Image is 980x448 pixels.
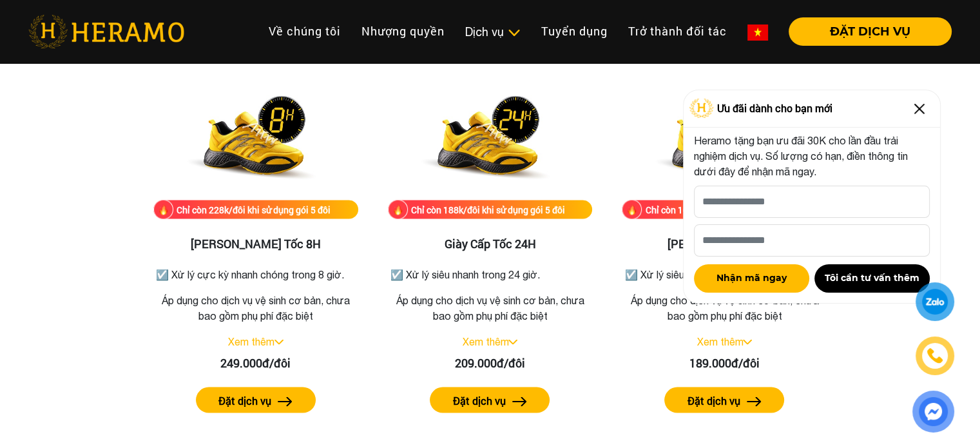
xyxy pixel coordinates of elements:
img: Giày Cấp Tốc 24H [406,71,573,200]
a: Tuyển dụng [531,17,618,45]
img: arrow_down.svg [274,339,283,344]
button: ĐẶT DỊCH VỤ [789,17,952,46]
a: Xem thêm [462,335,508,347]
button: Đặt dịch vụ [430,387,550,413]
img: arrow [512,396,527,406]
a: Về chúng tôi [258,17,351,45]
button: Nhận mã ngay [694,264,809,293]
img: fire.png [388,199,408,219]
a: phone-icon [918,338,952,373]
div: Chỉ còn 228k/đôi khi sử dụng gói 5 đôi [177,202,331,216]
img: heramo-logo.png [28,15,184,48]
a: Xem thêm [228,335,274,347]
p: Áp dụng cho dịch vụ vệ sinh cơ bản, chưa bao gồm phụ phí đặc biệt [153,292,358,323]
div: Dịch vụ [465,23,521,41]
a: ĐẶT DỊCH VỤ [778,26,952,37]
button: Đặt dịch vụ [196,387,316,413]
p: ☑️ Xử lý cực kỳ nhanh chóng trong 8 giờ. [156,266,356,282]
span: Ưu đãi dành cho bạn mới [717,101,832,116]
p: ☑️ Xử lý siêu nhanh trong 24 giờ. [390,266,590,282]
p: Áp dụng cho dịch vụ vệ sinh cơ bản, chưa bao gồm phụ phí đặc biệt [622,292,827,323]
p: ☑️ Xử lý siêu nhanh trong 48 giờ. [624,266,824,282]
img: vn-flag.png [747,24,768,41]
h3: Giày Cấp Tốc 24H [388,237,593,251]
div: 209.000đ/đôi [388,354,593,371]
img: arrow_down.svg [743,339,752,344]
img: arrow_down.svg [508,339,517,344]
a: Đặt dịch vụ arrow [622,387,827,413]
button: Đặt dịch vụ [664,387,784,413]
a: Đặt dịch vụ arrow [388,387,593,413]
div: Chỉ còn 188k/đôi khi sử dụng gói 5 đôi [411,202,565,216]
div: 249.000đ/đôi [153,354,358,371]
p: Áp dụng cho dịch vụ vệ sinh cơ bản, chưa bao gồm phụ phí đặc biệt [388,292,593,323]
label: Đặt dịch vụ [453,393,506,408]
img: fire.png [153,199,173,219]
h3: [PERSON_NAME] 48H [622,237,827,251]
img: fire.png [622,199,642,219]
label: Đặt dịch vụ [218,393,271,408]
div: Chỉ còn 168k/đôi khi sử dụng gói 5 đôi [645,202,799,216]
label: Đặt dịch vụ [687,393,740,408]
img: Close [909,99,930,119]
img: phone-icon [928,349,943,363]
a: Xem thêm [697,335,743,347]
img: arrow [747,396,762,406]
div: 189.000đ/đôi [622,354,827,371]
a: Trở thành đối tác [618,17,737,45]
img: Logo [689,99,714,118]
a: Nhượng quyền [351,17,455,45]
img: Giày Siêu Tốc 8H [172,71,340,200]
img: subToggleIcon [507,26,521,39]
a: Đặt dịch vụ arrow [153,387,358,413]
button: Tôi cần tư vấn thêm [814,264,930,293]
h3: [PERSON_NAME] Tốc 8H [153,237,358,251]
img: Giày Nhanh 48H [640,71,808,200]
img: arrow [278,396,293,406]
p: Heramo tặng bạn ưu đãi 30K cho lần đầu trải nghiệm dịch vụ. Số lượng có hạn, điền thông tin dưới ... [694,133,930,179]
